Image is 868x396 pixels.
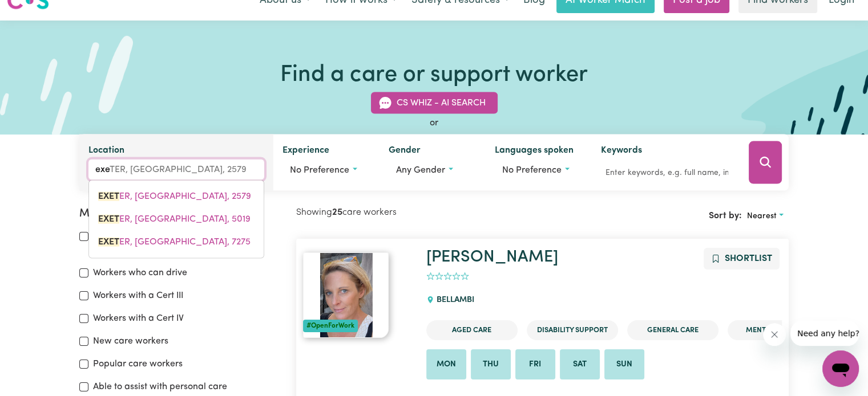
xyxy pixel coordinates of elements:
[426,249,558,266] a: [PERSON_NAME]
[93,312,184,325] label: Workers with a Cert IV
[426,320,518,340] li: Aged Care
[601,164,733,182] input: Enter keywords, e.g. full name, interests
[426,270,469,283] div: add rating by typing an integer from 0 to 5 or pressing arrow keys
[396,166,445,175] span: Any gender
[89,231,264,254] a: EXETER, Tasmania, 7275
[742,207,789,225] button: Sort search results
[527,320,618,340] li: Disability Support
[98,192,119,201] mark: EXET
[93,334,168,348] label: New care workers
[627,320,718,340] li: General Care
[89,208,264,231] a: EXETER, South Australia, 5019
[93,380,227,394] label: Able to assist with personal care
[747,212,777,221] span: Nearest
[725,254,772,263] span: Shortlist
[79,207,282,221] h2: More filters:
[282,160,370,181] button: Worker experience options
[426,349,466,380] li: Available on Mon
[93,357,183,371] label: Popular care workers
[822,350,859,387] iframe: Button to launch messaging window
[296,207,543,218] h2: Showing care workers
[98,238,119,247] mark: EXET
[515,349,555,380] li: Available on Fri
[749,141,782,184] button: Search
[88,144,124,160] label: Location
[471,349,511,380] li: Available on Thu
[303,252,413,338] a: Lara#OpenForWork
[290,166,349,175] span: No preference
[604,349,644,380] li: Available on Sun
[332,208,342,217] b: 25
[89,185,264,208] a: EXETER, New South Wales, 2579
[790,321,859,346] iframe: Message from company
[7,8,69,17] span: Need any help?
[389,160,477,181] button: Worker gender preference
[88,180,264,259] div: menu-options
[502,166,562,175] span: No preference
[79,116,789,130] div: or
[495,144,574,160] label: Languages spoken
[93,289,183,303] label: Workers with a Cert III
[704,248,780,270] button: Add to shortlist
[282,144,329,160] label: Experience
[728,320,819,340] li: Mental Health
[98,215,251,224] span: ER, [GEOGRAPHIC_DATA], 5019
[88,160,264,180] input: Enter a suburb
[98,238,251,247] span: ER, [GEOGRAPHIC_DATA], 7275
[98,215,119,224] mark: EXET
[560,349,600,380] li: Available on Sat
[93,266,187,280] label: Workers who can drive
[98,192,251,201] span: ER, [GEOGRAPHIC_DATA], 2579
[426,285,481,316] div: BELLAMBI
[601,144,642,160] label: Keywords
[280,62,588,89] h1: Find a care or support worker
[709,211,742,221] span: Sort by:
[389,144,421,160] label: Gender
[763,323,786,346] iframe: Close message
[303,320,358,332] div: #OpenForWork
[371,92,498,114] button: CS Whiz - AI Search
[495,160,583,181] button: Worker language preferences
[303,252,389,338] img: View Lara's profile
